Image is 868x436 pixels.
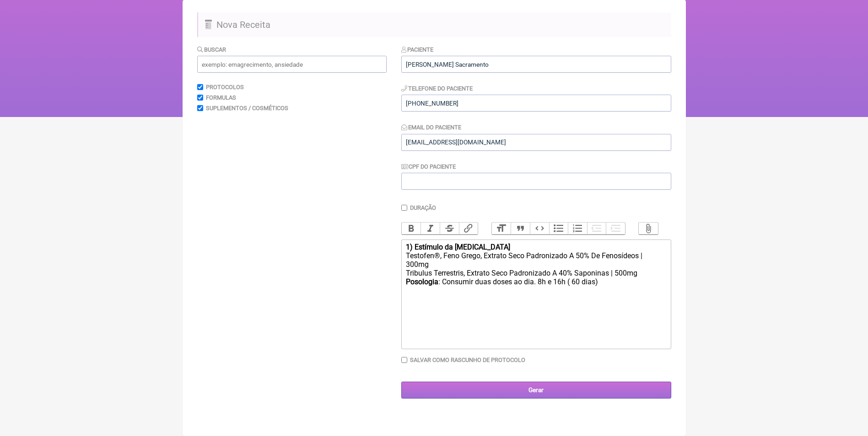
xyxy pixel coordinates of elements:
[402,223,421,234] button: Bold
[568,223,587,234] button: Numbers
[406,243,510,251] strong: 1) Estímulo da [MEDICAL_DATA]
[206,84,244,90] label: Protocolos
[410,204,436,211] label: Duração
[197,12,671,37] h2: Nova Receita
[410,356,525,363] label: Salvar como rascunho de Protocolo
[587,223,606,234] button: Decrease Level
[401,163,456,170] label: CPF do Paciente
[197,56,387,73] input: exemplo: emagrecimento, ansiedade
[206,105,288,112] label: Suplementos / Cosméticos
[406,251,666,269] div: Testofen®, Feno Grego, Extrato Seco Padronizado A 50% De Fenosídeos | 300mg
[197,46,226,53] label: Buscar
[530,223,549,234] button: Code
[606,223,625,234] button: Increase Level
[406,277,666,295] div: : Consumir duas doses ao dia. 8h e 16h ( 60 dias)
[459,223,478,234] button: Link
[401,124,462,131] label: Email do Paciente
[401,46,434,53] label: Paciente
[549,223,568,234] button: Bullets
[401,382,671,399] input: Gerar
[206,94,236,101] label: Formulas
[511,223,530,234] button: Quote
[401,85,473,92] label: Telefone do Paciente
[639,223,658,234] button: Attach Files
[492,223,511,234] button: Heading
[440,223,459,234] button: Strikethrough
[406,277,438,286] strong: Posologia
[421,223,440,234] button: Italic
[406,269,666,277] div: Tribulus Terrestris, Extrato Seco Padronizado A 40% Saponinas | 500mg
